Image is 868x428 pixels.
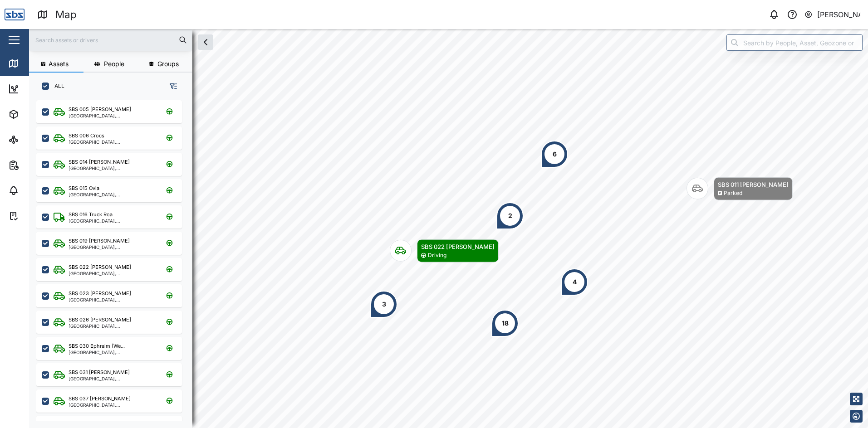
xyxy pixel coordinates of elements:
[573,277,577,287] div: 4
[24,84,64,94] div: Dashboard
[541,141,568,168] div: Map marker
[421,242,495,251] div: SBS 022 [PERSON_NAME]
[104,61,124,67] span: People
[69,395,131,403] div: SBS 037 [PERSON_NAME]
[24,185,52,195] div: Alarms
[553,149,557,159] div: 6
[502,318,509,328] div: 18
[69,263,131,271] div: SBS 022 [PERSON_NAME]
[69,316,131,324] div: SBS 026 [PERSON_NAME]
[69,342,125,350] div: SBS 030 Ephraim (We...
[390,239,499,263] div: Map marker
[24,160,54,170] div: Reports
[69,403,155,407] div: [GEOGRAPHIC_DATA], [GEOGRAPHIC_DATA]
[24,58,44,68] div: Map
[370,291,397,318] div: Map marker
[24,211,49,221] div: Tasks
[69,185,99,192] div: SBS 015 Ovia
[49,61,69,67] span: Assets
[24,109,52,119] div: Assets
[69,158,130,166] div: SBS 014 [PERSON_NAME]
[687,177,793,200] div: Map marker
[29,29,868,428] canvas: Map
[718,180,789,189] div: SBS 011 [PERSON_NAME]
[5,5,25,24] img: Main Logo
[69,132,104,140] div: SBS 006 Crocs
[24,135,45,145] div: Sites
[724,189,742,198] div: Parked
[69,211,113,219] div: SBS 016 Truck Roa
[69,166,155,170] div: [GEOGRAPHIC_DATA], [GEOGRAPHIC_DATA]
[69,376,155,381] div: [GEOGRAPHIC_DATA], [GEOGRAPHIC_DATA]
[69,350,155,355] div: [GEOGRAPHIC_DATA], [GEOGRAPHIC_DATA]
[428,251,446,260] div: Driving
[69,271,155,276] div: [GEOGRAPHIC_DATA], [GEOGRAPHIC_DATA]
[69,113,155,118] div: [GEOGRAPHIC_DATA], [GEOGRAPHIC_DATA]
[49,83,64,90] label: ALL
[496,202,524,229] div: Map marker
[69,140,155,144] div: [GEOGRAPHIC_DATA], [GEOGRAPHIC_DATA]
[69,297,155,302] div: [GEOGRAPHIC_DATA], [GEOGRAPHIC_DATA]
[69,369,130,376] div: SBS 031 [PERSON_NAME]
[508,211,512,221] div: 2
[69,290,131,297] div: SBS 023 [PERSON_NAME]
[34,33,187,47] input: Search assets or drivers
[726,34,863,51] input: Search by People, Asset, Geozone or Place
[382,299,386,309] div: 3
[69,192,155,197] div: [GEOGRAPHIC_DATA], [GEOGRAPHIC_DATA]
[804,8,861,21] button: [PERSON_NAME]
[36,97,192,421] div: grid
[55,7,77,23] div: Map
[69,219,155,223] div: [GEOGRAPHIC_DATA], [GEOGRAPHIC_DATA]
[69,106,131,113] div: SBS 005 [PERSON_NAME]
[69,245,155,249] div: [GEOGRAPHIC_DATA], [GEOGRAPHIC_DATA]
[561,268,588,296] div: Map marker
[157,61,179,67] span: Groups
[69,324,155,328] div: [GEOGRAPHIC_DATA], [GEOGRAPHIC_DATA]
[69,237,130,245] div: SBS 019 [PERSON_NAME]
[817,9,861,20] div: [PERSON_NAME]
[491,310,519,337] div: Map marker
